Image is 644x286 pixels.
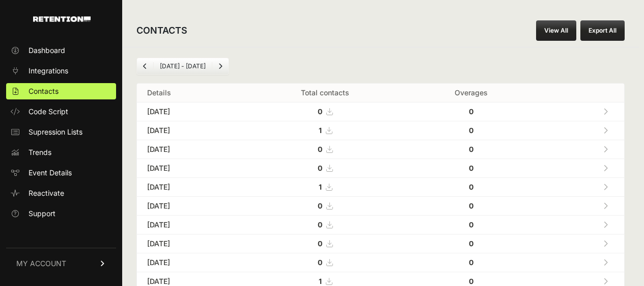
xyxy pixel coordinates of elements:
td: [DATE] [137,235,243,253]
td: [DATE] [137,140,243,159]
li: [DATE] - [DATE] [153,62,212,70]
span: Dashboard [29,45,65,56]
span: Support [29,209,55,219]
a: Integrations [6,63,116,79]
span: Contacts [29,86,59,96]
a: 1 [319,277,332,285]
a: 1 [319,183,332,191]
a: View All [536,20,576,41]
td: [DATE] [137,216,243,235]
strong: 0 [318,239,322,248]
a: MY ACCOUNT [6,248,116,279]
span: Integrations [29,66,68,76]
strong: 0 [318,164,322,172]
td: [DATE] [137,253,243,272]
td: [DATE] [137,159,243,178]
th: Total contacts [243,84,407,102]
strong: 0 [469,183,473,191]
strong: 0 [469,220,473,229]
strong: 0 [318,107,322,116]
td: [DATE] [137,102,243,121]
strong: 0 [318,201,322,210]
span: Reactivate [29,188,64,198]
a: Supression Lists [6,124,116,140]
strong: 0 [469,107,473,116]
span: Trends [29,147,51,158]
strong: 0 [318,145,322,153]
strong: 0 [469,239,473,248]
strong: 0 [318,258,322,267]
span: Event Details [29,168,72,178]
span: Code Script [29,107,68,117]
a: Support [6,205,116,222]
h2: CONTACTS [136,23,187,38]
strong: 1 [319,277,322,285]
button: Export All [580,20,625,41]
strong: 0 [469,258,473,267]
a: Dashboard [6,42,116,59]
strong: 0 [469,277,473,285]
strong: 0 [469,201,473,210]
a: Event Details [6,165,116,181]
a: Next [212,58,229,74]
span: MY ACCOUNT [16,258,66,269]
th: Overages [407,84,535,102]
img: Retention.com [33,16,91,22]
a: 1 [319,126,332,135]
td: [DATE] [137,121,243,140]
td: [DATE] [137,178,243,197]
strong: 0 [318,220,322,229]
a: Contacts [6,83,116,99]
th: Details [137,84,243,102]
strong: 1 [319,126,322,135]
a: Code Script [6,103,116,120]
strong: 1 [319,183,322,191]
strong: 0 [469,145,473,153]
strong: 0 [469,126,473,135]
span: Supression Lists [29,127,82,137]
a: Trends [6,144,116,161]
strong: 0 [469,164,473,172]
a: Reactivate [6,185,116,201]
a: Previous [137,58,153,74]
td: [DATE] [137,197,243,216]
